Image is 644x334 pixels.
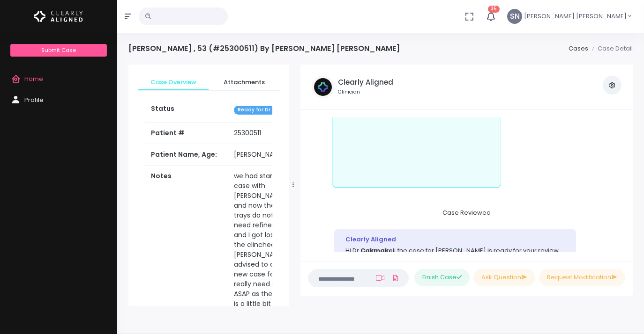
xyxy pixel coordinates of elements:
[145,166,228,325] th: Notes
[524,12,627,21] span: [PERSON_NAME] [PERSON_NAME]
[228,123,305,144] td: 25300511
[24,95,44,104] span: Profile
[488,6,500,13] span: 35
[345,235,565,244] div: Clearly Aligned
[360,246,395,255] b: Cakmakci
[10,44,106,57] a: Submit Case
[338,78,393,87] h5: Clearly Aligned
[569,44,588,53] a: Cases
[473,269,535,286] button: Ask Question
[414,269,470,286] button: Finish Case
[308,117,625,253] div: scrollable content
[41,46,76,54] span: Submit Case
[374,274,386,282] a: Add Loom Video
[234,106,295,115] span: Ready for Dr. Review
[145,122,228,144] th: Patient #
[128,44,400,53] h4: [PERSON_NAME] , 53 (#25300511) By [PERSON_NAME] [PERSON_NAME]
[539,269,625,286] button: Request Modification
[145,78,201,87] span: Case Overview
[24,74,43,83] span: Home
[588,44,633,53] li: Case Detail
[507,9,522,24] span: SN
[338,88,393,96] small: Clinician
[228,166,305,325] td: we had started the case with [PERSON_NAME] and now the upper trays do not fit and need refinement...
[431,205,502,220] span: Case Reviewed
[145,98,228,122] th: Status
[128,65,289,306] div: scrollable content
[390,269,401,286] a: Add Files
[216,78,272,87] span: Attachments
[145,144,228,166] th: Patient Name, Age:
[228,144,305,166] td: [PERSON_NAME] , 53
[345,246,565,319] p: Hi Dr. , the case for [PERSON_NAME] is ready for your review. If you are satisfied with the ClinC...
[34,7,83,26] img: Logo Horizontal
